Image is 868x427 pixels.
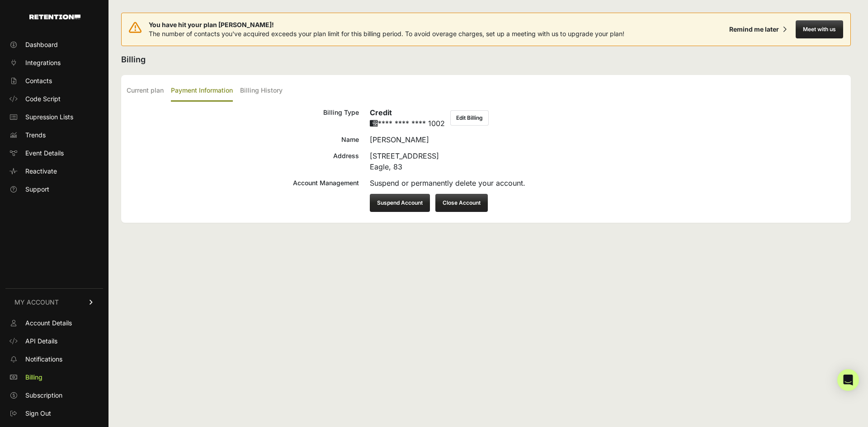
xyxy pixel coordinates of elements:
div: [PERSON_NAME] [370,134,845,145]
a: Event Details [5,146,103,160]
a: Support [5,182,103,197]
a: API Details [5,334,103,348]
label: Current plan [127,80,164,102]
span: The number of contacts you've acquired exceeds your plan limit for this billing period. To avoid ... [149,30,624,38]
div: [STREET_ADDRESS] Eagle, 83 [370,150,845,172]
button: Suspend Account [370,194,430,212]
a: Sign Out [5,406,103,421]
span: Event Details [25,149,64,158]
a: Integrations [5,56,103,70]
h2: Billing [121,53,851,66]
div: Name [127,134,359,145]
button: Close Account [435,194,488,212]
h6: Credit [370,107,445,118]
div: Open Intercom Messenger [837,369,859,391]
span: Subscription [25,391,62,400]
span: MY ACCOUNT [14,298,59,307]
span: Support [25,185,49,194]
span: Contacts [25,76,52,85]
a: MY ACCOUNT [5,288,103,316]
button: Meet with us [796,20,843,38]
span: Supression Lists [25,113,73,122]
div: Remind me later [729,25,779,34]
span: Account Details [25,319,72,328]
span: Trends [25,131,46,140]
a: Code Script [5,92,103,106]
img: Retention.com [29,14,80,19]
div: Address [127,150,359,172]
a: Notifications [5,352,103,366]
label: Billing History [240,80,283,102]
span: Code Script [25,94,61,103]
button: Remind me later [726,21,790,38]
div: Suspend or permanently delete your account. [370,178,845,212]
span: Dashboard [25,40,58,49]
a: Dashboard [5,38,103,52]
a: Supression Lists [5,110,103,124]
a: Billing [5,370,103,385]
button: Edit Billing [450,110,489,126]
span: Sign Out [25,409,51,418]
label: Payment Information [171,80,233,102]
span: You have hit your plan [PERSON_NAME]! [149,20,624,29]
span: Reactivate [25,167,57,176]
a: Contacts [5,74,103,88]
span: Billing [25,373,42,382]
div: Account Management [127,178,359,212]
a: Reactivate [5,164,103,178]
span: Integrations [25,58,61,67]
a: Trends [5,128,103,142]
a: Subscription [5,388,103,403]
a: Account Details [5,316,103,330]
span: Notifications [25,355,62,364]
span: API Details [25,337,57,346]
div: Billing Type [127,107,359,129]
